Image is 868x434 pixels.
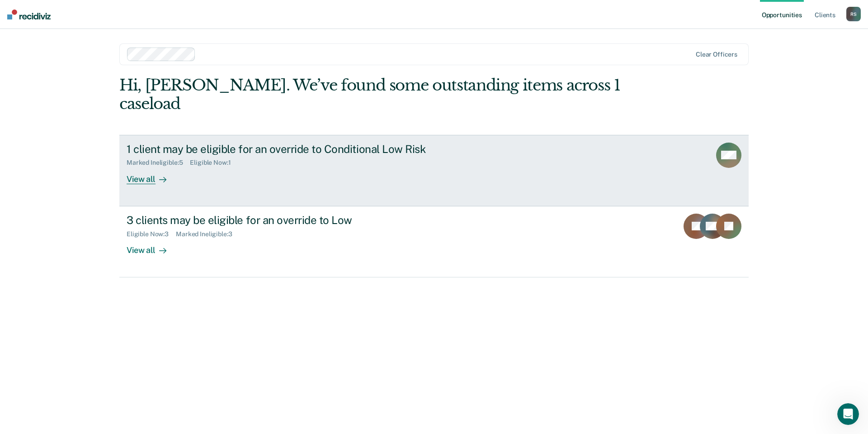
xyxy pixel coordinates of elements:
[127,230,176,238] div: Eligible Now : 3
[696,51,737,58] div: Clear officers
[119,76,623,113] div: Hi, [PERSON_NAME]. We’ve found some outstanding items across 1 caseload
[127,238,177,255] div: View all
[837,403,859,425] iframe: Intercom live chat
[190,159,238,167] div: Eligible Now : 1
[127,167,177,184] div: View all
[7,10,51,19] img: Recidiviz
[846,7,861,21] div: R S
[127,214,444,227] div: 3 clients may be eligible for an override to Low
[127,159,190,167] div: Marked Ineligible : 5
[127,143,444,156] div: 1 client may be eligible for an override to Conditional Low Risk
[176,230,239,238] div: Marked Ineligible : 3
[119,135,749,206] a: 1 client may be eligible for an override to Conditional Low RiskMarked Ineligible:5Eligible Now:1...
[119,206,749,277] a: 3 clients may be eligible for an override to LowEligible Now:3Marked Ineligible:3View all
[846,7,861,21] button: RS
